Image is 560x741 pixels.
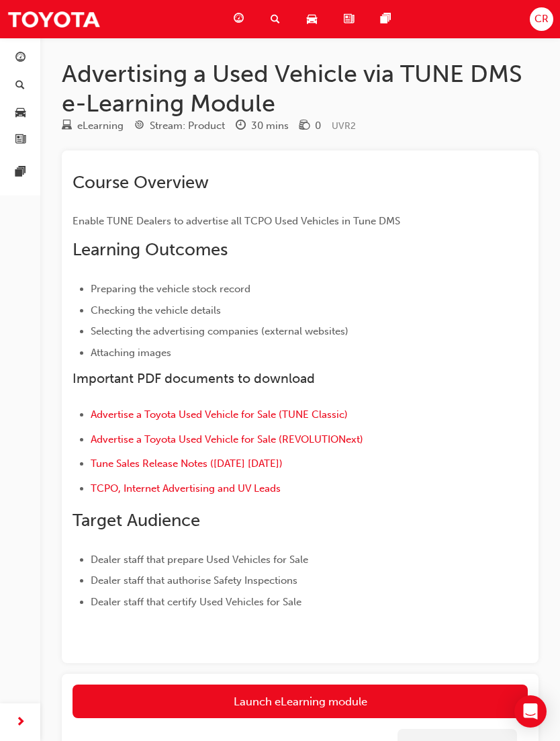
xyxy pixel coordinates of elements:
a: car-icon [296,5,333,33]
div: eLearning [77,118,124,134]
a: pages-icon [370,5,407,33]
span: Dealer staff that prepare Used Vehicles for Sale [91,554,308,566]
div: Stream: Product [150,118,225,134]
span: next-icon [15,714,26,731]
a: Advertise a Toyota Used Vehicle for Sale (REVOLUTIONext) [91,433,363,445]
a: search-icon [260,5,296,33]
span: pages-icon [15,167,26,179]
div: Stream [134,118,225,134]
span: Attaching images [91,347,171,359]
a: Launch eLearning module [73,685,528,718]
span: target-icon [134,120,144,132]
img: Trak [7,4,101,34]
a: Advertise a Toyota Used Vehicle for Sale (TUNE Classic) [91,408,348,421]
span: news-icon [344,11,354,28]
span: car-icon [15,107,26,119]
span: Selecting the advertising companies (external websites) [91,325,348,337]
div: Open Intercom Messenger [514,695,547,728]
a: news-icon [333,5,370,33]
h1: Advertising a Used Vehicle via TUNE DMS e-Learning Module [62,59,539,118]
button: CR [530,7,553,31]
span: car-icon [307,11,317,28]
span: Target Audience [73,510,200,531]
span: search-icon [15,80,25,92]
div: 0 [315,118,321,134]
span: learningResourceType_ELEARNING-icon [62,120,72,132]
span: guage-icon [15,52,26,64]
div: 30 mins [251,118,289,134]
a: TCPO, Internet Advertising and UV Leads [91,482,281,494]
span: guage-icon [234,11,244,28]
span: Preparing the vehicle stock record [91,283,250,295]
div: Type [62,118,124,134]
span: pages-icon [381,11,391,28]
div: Price [299,118,321,134]
span: Important PDF documents to download [73,371,315,386]
a: Tune Sales Release Notes ([DATE] [DATE]) [91,457,283,470]
span: news-icon [15,134,26,146]
span: CR [534,11,549,27]
span: clock-icon [236,120,246,132]
span: Enable TUNE Dealers to advertise all TCPO Used Vehicles in Tune DMS [73,215,400,227]
div: Duration [236,118,289,134]
a: guage-icon [223,5,260,33]
span: search-icon [271,11,280,28]
span: Dealer staff that authorise Safety Inspections [91,574,297,586]
span: Course Overview [73,172,209,193]
span: Checking the vehicle details [91,304,221,316]
span: Learning resource code [332,120,356,132]
span: Dealer staff that certify Used Vehicles for Sale [91,596,301,608]
span: Learning Outcomes [73,239,228,260]
span: money-icon [299,120,310,132]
